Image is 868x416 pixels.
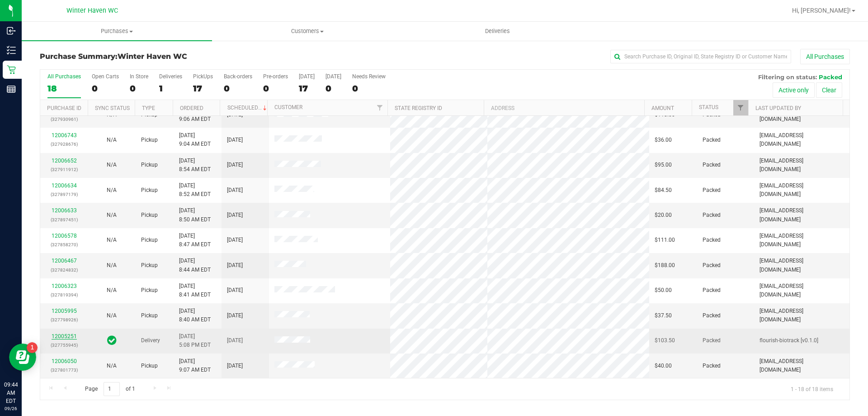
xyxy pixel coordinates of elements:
span: Winter Haven WC [118,52,187,61]
button: N/A [107,136,117,144]
p: (327755945) [46,341,82,349]
a: Amount [651,105,674,111]
span: [EMAIL_ADDRESS][DOMAIN_NAME] [759,257,844,274]
span: Not Applicable [107,363,117,369]
p: (327897179) [46,190,82,199]
a: 12006578 [52,233,77,239]
span: [EMAIL_ADDRESS][DOMAIN_NAME] [759,182,844,199]
button: N/A [107,161,117,169]
button: N/A [107,362,117,370]
span: 1 - 18 of 18 items [783,382,840,396]
span: In Sync [107,334,117,347]
span: Not Applicable [107,212,117,218]
span: Not Applicable [107,262,117,268]
span: [DATE] 8:50 AM EDT [179,206,211,224]
span: Packed [703,311,721,320]
span: [DATE] 8:47 AM EDT [179,232,211,249]
span: [DATE] [227,136,243,144]
span: Packed [703,261,721,270]
span: [EMAIL_ADDRESS][DOMAIN_NAME] [759,157,844,174]
div: 0 [325,83,341,94]
span: [DATE] 9:07 AM EDT [179,357,211,374]
input: 1 [104,382,120,396]
span: [DATE] 8:44 AM EDT [179,257,211,274]
span: [DATE] [227,336,243,345]
span: Hi, [PERSON_NAME]! [792,7,851,14]
span: Packed [703,211,721,220]
a: Status [699,104,718,110]
div: 0 [130,83,148,94]
span: Filtering on status: [758,73,817,81]
span: Deliveries [473,27,522,35]
span: Pickup [141,261,158,270]
a: 12006323 [52,283,77,289]
span: [DATE] [227,311,243,320]
span: [DATE] [227,362,243,370]
a: Purchases [22,22,212,41]
span: $188.00 [655,261,675,270]
a: 12006633 [52,207,77,214]
span: Packed [703,136,721,144]
h3: Purchase Summary: [40,53,310,61]
div: All Purchases [47,73,81,80]
span: Packed [703,161,721,169]
a: 12006743 [52,132,77,139]
a: Last Updated By [755,105,801,111]
p: 09:44 AM EDT [4,381,18,405]
span: [DATE] 8:41 AM EDT [179,282,211,299]
a: 12006652 [52,158,77,164]
span: flourish-biotrack [v0.1.0] [759,336,818,345]
a: Scheduled [227,105,269,111]
div: Deliveries [159,73,182,80]
span: [EMAIL_ADDRESS][DOMAIN_NAME] [759,206,844,224]
span: Not Applicable [107,137,117,143]
span: [EMAIL_ADDRESS][DOMAIN_NAME] [759,357,844,374]
a: Deliveries [402,22,593,41]
a: State Registry ID [395,105,442,111]
span: [DATE] [227,211,243,220]
span: Not Applicable [107,312,117,319]
div: 0 [352,83,386,94]
div: 0 [224,83,252,94]
span: [EMAIL_ADDRESS][DOMAIN_NAME] [759,232,844,249]
inline-svg: Retail [7,65,16,74]
span: [DATE] [227,186,243,195]
a: Customer [274,104,302,110]
a: Filter [733,100,748,115]
p: (327897451) [46,215,82,224]
button: N/A [107,186,117,195]
a: 12005995 [52,308,77,314]
button: All Purchases [800,49,850,64]
span: [DATE] [227,161,243,169]
span: Pickup [141,286,158,295]
span: Packed [819,73,842,81]
span: Not Applicable [107,162,117,168]
span: Purchases [22,27,212,35]
span: [EMAIL_ADDRESS][DOMAIN_NAME] [759,282,844,299]
button: Clear [816,82,842,98]
span: [DATE] [227,236,243,244]
div: Back-orders [224,73,252,80]
a: 12006050 [52,358,77,364]
button: N/A [107,261,117,270]
span: $103.50 [655,336,675,345]
span: [DATE] 9:04 AM EDT [179,131,211,148]
button: N/A [107,211,117,220]
span: Packed [703,336,721,345]
span: Pickup [141,311,158,320]
span: [DATE] [227,286,243,295]
p: (327824832) [46,266,82,274]
inline-svg: Reports [7,85,16,94]
span: Not Applicable [107,237,117,243]
p: (327819394) [46,291,82,299]
span: Packed [703,362,721,370]
span: Pickup [141,161,158,169]
span: [EMAIL_ADDRESS][DOMAIN_NAME] [759,307,844,324]
span: Not Applicable [107,187,117,193]
span: Customers [212,27,402,35]
a: 12006467 [52,258,77,264]
span: $111.00 [655,236,675,244]
div: [DATE] [299,73,315,80]
span: $84.50 [655,186,672,195]
div: Pre-orders [263,73,288,80]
